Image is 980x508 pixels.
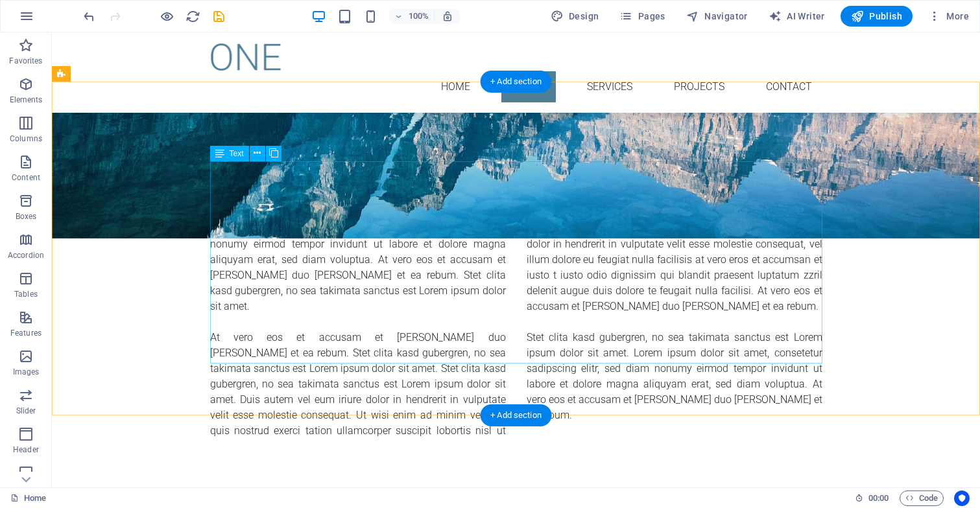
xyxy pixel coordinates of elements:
p: Header [13,444,39,455]
button: AI Writer [763,6,830,27]
p: Content [12,172,40,183]
button: Pages [614,6,670,27]
i: Save (Ctrl+S) [211,9,226,24]
span: Pages [619,10,665,23]
span: Publish [851,10,902,23]
p: Elements [10,95,43,105]
button: Code [900,491,944,506]
button: reload [185,8,200,24]
button: undo [81,8,97,24]
h6: 100% [408,8,429,24]
span: Code [905,491,938,506]
button: Click here to leave preview mode and continue editing [159,8,174,24]
a: Click to cancel selection. Double-click to open Pages [10,491,46,506]
span: AI Writer [769,10,825,23]
button: save [211,8,226,24]
div: Design (Ctrl+Alt+Y) [545,6,604,27]
span: : [878,493,879,503]
p: Boxes [16,211,37,222]
div: + Add section [480,404,552,426]
button: Usercentrics [954,491,970,506]
span: Text [230,150,244,157]
i: On resize automatically adjust zoom level to fit chosen device. [442,10,453,22]
div: + Add section [480,71,552,93]
i: Reload page [185,9,200,24]
button: 100% [388,8,435,24]
p: Images [13,367,40,377]
p: Columns [10,133,42,144]
button: More [923,6,974,27]
button: Navigator [681,6,753,27]
span: Design [551,10,599,23]
i: Undo: Edit headline (Ctrl+Z) [82,9,97,24]
span: Navigator [686,10,748,23]
p: Tables [14,289,38,299]
h6: Session time [855,491,889,506]
p: Features [10,328,42,338]
button: Publish [841,6,913,27]
span: 00 00 [868,491,889,506]
p: Favorites [9,56,42,66]
span: More [928,10,969,23]
p: Accordion [8,250,44,260]
p: Slider [16,406,36,416]
button: Design [545,6,604,27]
